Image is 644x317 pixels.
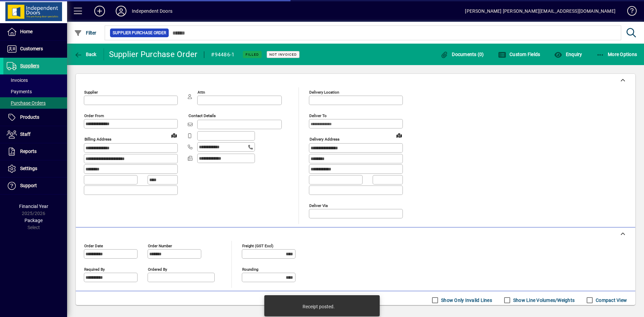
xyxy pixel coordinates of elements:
[3,41,67,57] a: Customers
[394,130,405,141] a: View on map
[72,48,98,60] button: Back
[20,131,31,137] span: Staff
[132,6,172,16] div: Independent Doors
[84,243,103,248] mat-label: Order date
[84,113,104,118] mat-label: Order from
[512,297,575,304] label: Show Line Volumes/Weights
[496,48,542,60] button: Custom Fields
[20,114,39,120] span: Products
[594,297,627,304] label: Compact View
[148,267,167,271] mat-label: Ordered by
[596,52,637,57] span: More Options
[3,23,67,40] a: Home
[303,303,335,310] div: Receipt posted.
[3,143,67,160] a: Reports
[74,52,97,57] span: Back
[7,89,32,94] span: Payments
[89,5,110,17] button: Add
[242,267,258,271] mat-label: Rounding
[20,29,33,34] span: Home
[7,77,28,83] span: Invoices
[109,49,198,60] div: Supplier Purchase Order
[84,267,105,271] mat-label: Required by
[20,183,37,188] span: Support
[67,48,104,60] app-page-header-button: Back
[74,30,97,36] span: Filter
[440,297,492,304] label: Show Only Invalid Lines
[622,1,636,23] a: Knowledge Base
[20,46,43,51] span: Customers
[20,63,39,68] span: Suppliers
[84,90,98,95] mat-label: Supplier
[595,48,639,60] button: More Options
[309,113,327,118] mat-label: Deliver To
[110,5,132,17] button: Profile
[72,27,98,39] button: Filter
[7,100,46,106] span: Purchase Orders
[24,218,43,223] span: Package
[148,243,172,248] mat-label: Order number
[3,177,67,194] a: Support
[465,6,615,16] div: [PERSON_NAME] [PERSON_NAME][EMAIL_ADDRESS][DOMAIN_NAME]
[309,90,339,95] mat-label: Delivery Location
[440,52,484,57] span: Documents (0)
[554,52,582,57] span: Enquiry
[198,90,205,95] mat-label: Attn
[20,149,37,154] span: Reports
[309,203,328,208] mat-label: Deliver via
[3,109,67,126] a: Products
[113,30,166,36] span: Supplier Purchase Order
[269,52,297,57] span: Not Invoiced
[211,49,234,60] div: #94486-1
[439,48,486,60] button: Documents (0)
[498,52,540,57] span: Custom Fields
[3,74,67,86] a: Invoices
[3,97,67,109] a: Purchase Orders
[3,126,67,143] a: Staff
[169,130,179,141] a: View on map
[552,48,584,60] button: Enquiry
[3,86,67,97] a: Payments
[19,204,48,209] span: Financial Year
[3,160,67,177] a: Settings
[20,166,37,171] span: Settings
[242,243,273,248] mat-label: Freight (GST excl)
[246,52,259,57] span: Filled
